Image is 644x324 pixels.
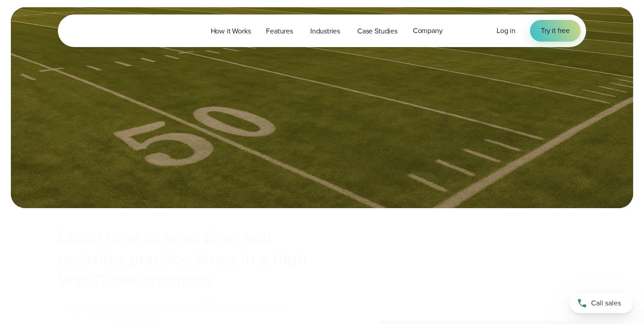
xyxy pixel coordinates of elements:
[211,26,251,37] span: How it Works
[497,25,516,36] span: Log in
[266,26,293,37] span: Features
[357,26,398,37] span: Case Studies
[413,25,443,36] span: Company
[203,22,259,40] a: How it Works
[570,293,633,313] a: Call sales
[591,298,621,309] span: Call sales
[310,26,340,37] span: Industries
[541,25,570,36] span: Try it free
[497,25,516,36] a: Log in
[350,22,405,40] a: Case Studies
[530,20,581,42] a: Try it free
